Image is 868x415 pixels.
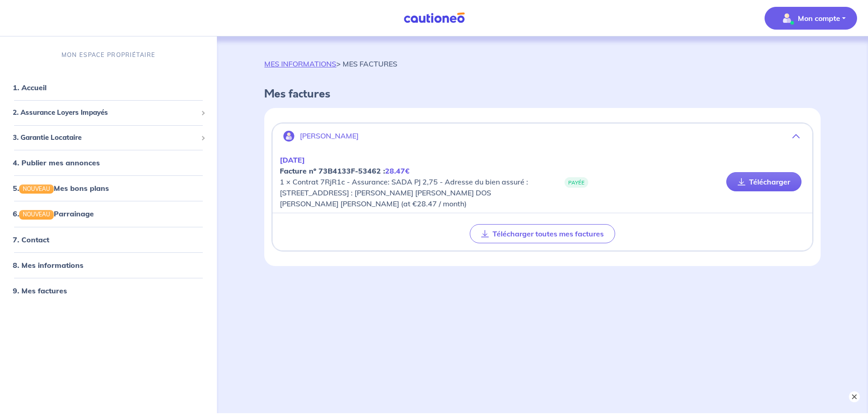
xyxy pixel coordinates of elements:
img: Cautioneo [400,12,468,24]
a: 7. Contact [13,235,49,244]
div: 2. Assurance Loyers Impayés [4,104,213,122]
strong: Facture nº 73B4133F-53462 : [280,166,410,175]
a: MES INFORMATIONS [264,59,336,68]
button: Télécharger toutes mes factures [470,224,615,243]
img: illu_account_valid_menu.svg [780,11,794,26]
a: 9. Mes factures [13,286,67,295]
div: 4. Publier mes annonces [4,154,213,172]
p: 1 × Contrat 7RjR1c - Assurance: SADA PJ 2,75 - Adresse du bien assuré : [STREET_ADDRESS] : [PERSO... [280,154,542,209]
p: > MES FACTURES [264,58,397,69]
button: [PERSON_NAME] [272,125,812,147]
div: 5.NOUVEAUMes bons plans [4,179,213,197]
span: 3. Garantie Locataire [13,133,197,143]
a: 1. Accueil [13,83,46,92]
div: 1. Accueil [4,78,213,97]
a: 4. Publier mes annonces [13,158,100,167]
div: 6.NOUVEAUParrainage [4,205,213,223]
span: 2. Assurance Loyers Impayés [13,108,197,118]
p: [PERSON_NAME] [300,132,359,140]
span: PAYÉE [565,177,588,188]
a: Télécharger [726,172,801,191]
button: illu_account_valid_menu.svgMon compte [765,7,857,30]
em: [DATE] [280,155,305,164]
em: 28.47€ [385,166,410,175]
button: × [849,391,860,402]
a: 6.NOUVEAUParrainage [13,209,94,218]
p: Mon compte [798,13,840,24]
h4: Mes factures [264,87,821,101]
p: MON ESPACE PROPRIÉTAIRE [62,51,155,59]
a: 8. Mes informations [13,261,83,270]
div: 8. Mes informations [4,256,213,274]
div: 7. Contact [4,231,213,249]
div: 3. Garantie Locataire [4,129,213,147]
img: illu_account.svg [283,131,294,142]
div: 9. Mes factures [4,282,213,300]
a: 5.NOUVEAUMes bons plans [13,184,109,193]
